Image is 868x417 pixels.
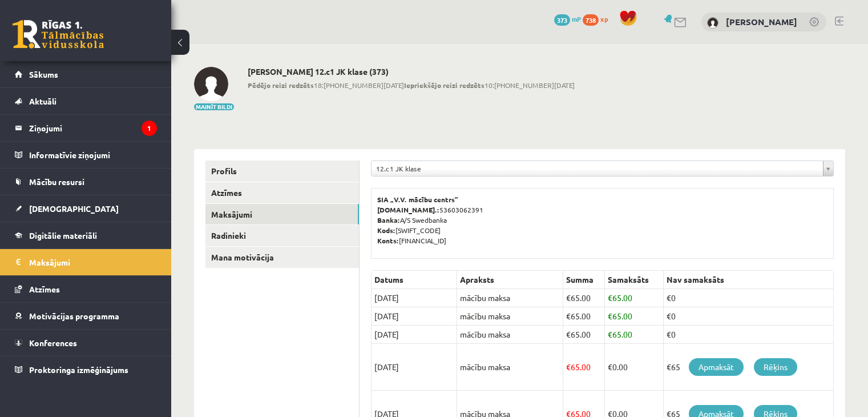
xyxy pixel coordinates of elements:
[664,344,834,391] td: €65
[15,276,157,302] a: Atzīmes
[15,356,157,383] a: Proktoringa izmēģinājums
[566,292,571,303] span: €
[457,271,563,289] th: Apraksts
[15,61,157,87] a: Sākums
[377,226,395,235] b: Kods:
[664,307,834,326] td: €0
[726,16,797,27] a: [PERSON_NAME]
[29,142,157,168] legend: Informatīvie ziņojumi
[664,326,834,344] td: €0
[566,362,571,372] span: €
[563,307,605,326] td: 65.00
[583,14,599,26] span: 738
[566,311,571,321] span: €
[29,284,60,294] span: Atzīmes
[29,203,119,214] span: [DEMOGRAPHIC_DATA]
[194,67,228,101] img: Alisa Griščuka
[205,225,359,246] a: Radinieki
[372,271,457,289] th: Datums
[142,121,157,136] i: 1
[29,69,58,79] span: Sākums
[563,289,605,307] td: 65.00
[372,307,457,326] td: [DATE]
[572,14,581,23] span: mP
[554,14,570,26] span: 373
[457,326,563,344] td: mācību maksa
[608,292,612,303] span: €
[372,289,457,307] td: [DATE]
[29,249,157,275] legend: Maksājumi
[404,81,485,90] b: Iepriekšējo reizi redzēts
[15,303,157,329] a: Motivācijas programma
[29,364,128,375] span: Proktoringa izmēģinājums
[457,289,563,307] td: mācību maksa
[377,195,459,204] b: SIA „V.V. mācību centrs”
[29,338,77,348] span: Konferences
[605,289,664,307] td: 65.00
[248,80,575,90] span: 18:[PHONE_NUMBER][DATE] 10:[PHONE_NUMBER][DATE]
[377,215,400,224] b: Banka:
[29,96,56,106] span: Aktuāli
[205,182,359,203] a: Atzīmes
[664,289,834,307] td: €0
[754,358,797,376] a: Rēķins
[15,115,157,141] a: Ziņojumi1
[554,14,581,23] a: 373 mP
[605,344,664,391] td: 0.00
[664,271,834,289] th: Nav samaksāts
[707,17,718,29] img: Alisa Griščuka
[563,344,605,391] td: 65.00
[566,329,571,339] span: €
[689,358,744,376] a: Apmaksāt
[377,194,827,246] p: 53603062391 A/S Swedbanka [SWIFT_CODE] [FINANCIAL_ID]
[372,326,457,344] td: [DATE]
[29,311,119,321] span: Motivācijas programma
[377,236,399,245] b: Konts:
[29,115,157,141] legend: Ziņojumi
[377,205,439,214] b: [DOMAIN_NAME].:
[605,271,664,289] th: Samaksāts
[15,195,157,222] a: [DEMOGRAPHIC_DATA]
[194,103,234,110] button: Mainīt bildi
[600,14,608,23] span: xp
[13,20,104,49] a: Rīgas 1. Tālmācības vidusskola
[205,247,359,268] a: Mana motivācija
[15,249,157,275] a: Maksājumi
[15,88,157,114] a: Aktuāli
[15,169,157,195] a: Mācību resursi
[372,344,457,391] td: [DATE]
[608,329,612,339] span: €
[248,81,314,90] b: Pēdējo reizi redzēts
[248,67,575,77] h2: [PERSON_NAME] 12.c1 JK klase (373)
[608,311,612,321] span: €
[563,326,605,344] td: 65.00
[608,362,612,372] span: €
[15,142,157,168] a: Informatīvie ziņojumi
[15,222,157,248] a: Digitālie materiāli
[29,177,84,187] span: Mācību resursi
[15,330,157,356] a: Konferences
[605,326,664,344] td: 65.00
[563,271,605,289] th: Summa
[457,307,563,326] td: mācību maksa
[205,204,359,225] a: Maksājumi
[376,161,818,176] span: 12.c1 JK klase
[205,161,359,182] a: Profils
[583,14,613,23] a: 738 xp
[605,307,664,326] td: 65.00
[457,344,563,391] td: mācību maksa
[29,230,97,240] span: Digitālie materiāli
[372,161,833,176] a: 12.c1 JK klase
